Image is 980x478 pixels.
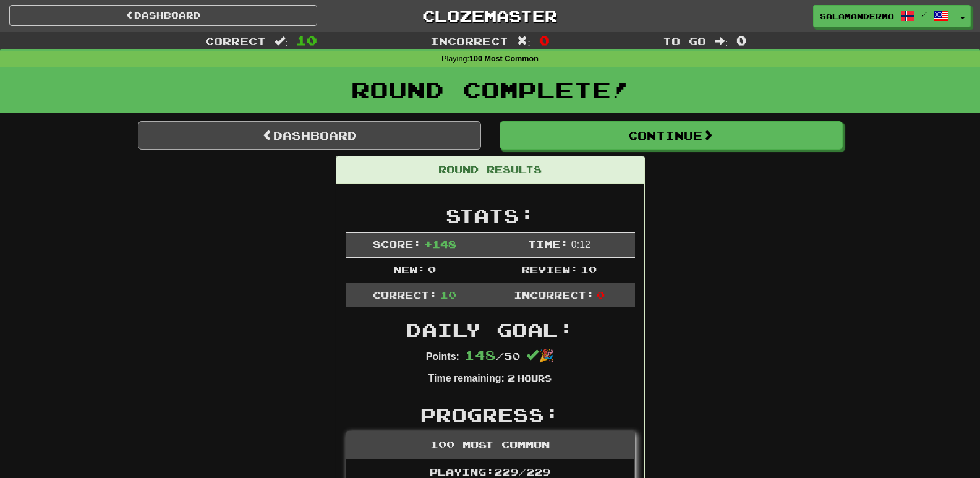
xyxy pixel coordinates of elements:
[440,289,456,301] span: 10
[500,121,843,150] button: Continue
[507,372,515,383] span: 2
[430,35,508,47] span: Incorrect
[346,432,634,459] div: 100 Most Common
[426,351,459,362] strong: Points:
[464,350,520,362] span: / 50
[393,263,425,275] span: New:
[9,5,317,26] a: Dashboard
[514,289,594,301] span: Incorrect:
[518,373,552,383] small: Hours
[528,238,568,250] span: Time:
[428,373,505,383] strong: Time remaining:
[275,36,288,46] span: :
[736,33,747,48] span: 0
[921,10,927,19] span: /
[296,33,317,48] span: 10
[138,121,481,150] a: Dashboard
[539,33,550,48] span: 0
[571,239,590,250] span: 0 : 12
[813,5,955,27] a: salamandermo /
[526,349,554,362] span: 🎉
[430,466,550,477] span: Playing: 229 / 229
[522,263,578,275] span: Review:
[517,36,530,46] span: :
[373,238,421,250] span: Score:
[428,263,436,275] span: 0
[346,320,635,340] h2: Daily Goal:
[424,238,456,250] span: + 148
[663,35,706,47] span: To go
[715,36,728,46] span: :
[346,404,635,425] h2: Progress:
[336,156,644,184] div: Round Results
[205,35,266,47] span: Correct
[373,289,437,301] span: Correct:
[4,77,976,102] h1: Round Complete!
[469,54,539,63] strong: 100 Most Common
[464,348,496,362] span: 148
[581,263,597,275] span: 10
[336,5,644,27] a: Clozemaster
[820,11,894,22] span: salamandermo
[597,289,605,301] span: 0
[346,205,635,226] h2: Stats:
